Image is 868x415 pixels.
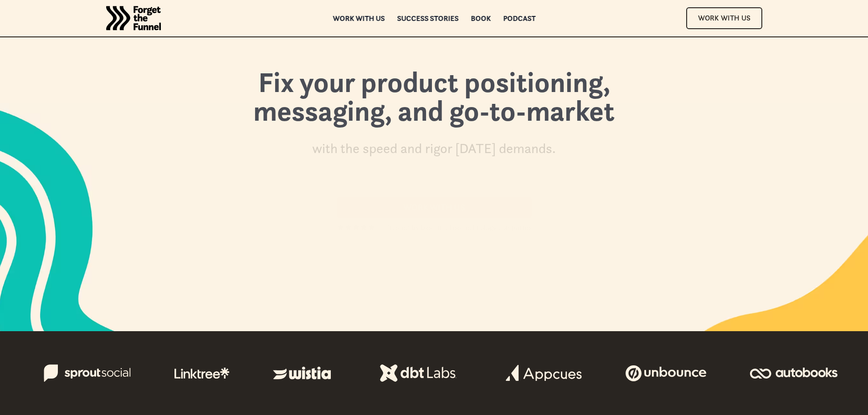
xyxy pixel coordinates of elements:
h1: Fix your product positioning, messaging, and go-to-market [188,68,680,134]
a: Work With us [337,196,532,218]
a: Work With Us [686,7,762,29]
a: Work with us [333,15,385,21]
div: with the speed and rigor [DATE] demands. [312,139,556,158]
a: Book [471,15,491,21]
div: Trusted by best-in-class technology companies [386,221,532,232]
a: Podcast [503,15,535,21]
a: Success Stories [397,15,458,21]
div: Work With us [348,202,521,212]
